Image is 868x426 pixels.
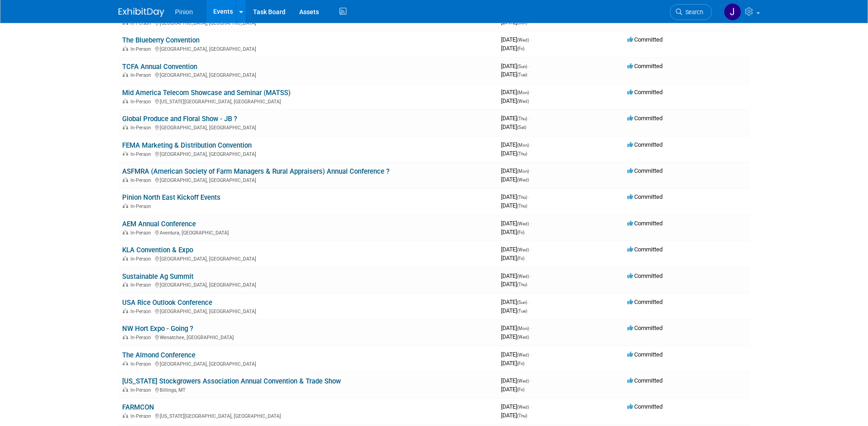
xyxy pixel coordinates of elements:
[123,335,128,339] img: In-Person Event
[501,167,532,174] span: [DATE]
[501,333,529,340] span: [DATE]
[122,229,494,236] div: Aventura, [GEOGRAPHIC_DATA]
[130,20,154,26] span: In-Person
[517,20,527,25] span: (Sun)
[130,361,154,367] span: In-Person
[130,125,154,131] span: In-Person
[122,123,494,131] div: [GEOGRAPHIC_DATA], [GEOGRAPHIC_DATA]
[517,230,524,235] span: (Fri)
[627,298,663,305] span: Committed
[122,281,494,288] div: [GEOGRAPHIC_DATA], [GEOGRAPHIC_DATA]
[530,403,532,410] span: -
[517,203,527,208] span: (Thu)
[501,220,532,227] span: [DATE]
[517,116,527,121] span: (Thu)
[122,167,389,176] a: ASFMRA (American Society of Farm Managers & Rural Appraisers) Annual Conference ?
[528,193,530,200] span: -
[130,72,154,78] span: In-Person
[123,309,128,313] img: In-Person Event
[123,361,128,366] img: In-Person Event
[627,325,663,331] span: Committed
[501,115,530,122] span: [DATE]
[517,64,527,69] span: (Sun)
[122,141,252,149] a: FEMA Marketing & Distribution Convention
[501,71,527,78] span: [DATE]
[517,195,527,200] span: (Thu)
[123,413,128,418] img: In-Person Event
[123,125,128,129] img: In-Person Event
[501,325,532,331] span: [DATE]
[517,352,529,357] span: (Wed)
[130,203,154,209] span: In-Person
[123,230,128,234] img: In-Person Event
[517,143,529,148] span: (Mon)
[501,272,532,279] span: [DATE]
[627,351,663,358] span: Committed
[130,282,154,288] span: In-Person
[501,19,527,26] span: [DATE]
[122,325,193,333] a: NW Hort Expo - Going ?
[501,386,524,393] span: [DATE]
[123,151,128,156] img: In-Person Event
[724,3,741,21] img: Jennifer Plumisto
[530,351,532,358] span: -
[130,99,154,105] span: In-Person
[517,413,527,418] span: (Thu)
[123,177,128,182] img: In-Person Event
[517,151,527,156] span: (Thu)
[130,177,154,183] span: In-Person
[501,176,529,183] span: [DATE]
[130,151,154,157] span: In-Person
[530,325,532,331] span: -
[530,220,532,227] span: -
[123,387,128,392] img: In-Person Event
[122,193,221,202] a: Pinion North East Kickoff Events
[122,307,494,314] div: [GEOGRAPHIC_DATA], [GEOGRAPHIC_DATA]
[517,247,529,252] span: (Wed)
[501,403,532,410] span: [DATE]
[130,46,154,52] span: In-Person
[530,36,532,43] span: -
[501,377,532,384] span: [DATE]
[130,309,154,314] span: In-Person
[517,125,526,130] span: (Sat)
[122,45,494,52] div: [GEOGRAPHIC_DATA], [GEOGRAPHIC_DATA]
[130,256,154,262] span: In-Person
[130,413,154,419] span: In-Person
[130,387,154,393] span: In-Person
[130,230,154,236] span: In-Person
[517,46,524,51] span: (Fri)
[682,9,703,16] span: Search
[528,298,530,305] span: -
[627,36,663,43] span: Committed
[530,167,532,174] span: -
[501,123,526,130] span: [DATE]
[530,377,532,384] span: -
[517,300,527,305] span: (Sun)
[123,99,128,103] img: In-Person Event
[122,36,199,44] a: The Blueberry Convention
[123,282,128,287] img: In-Person Event
[517,256,524,261] span: (Fri)
[517,274,529,279] span: (Wed)
[123,203,128,208] img: In-Person Event
[517,37,529,43] span: (Wed)
[122,360,494,367] div: [GEOGRAPHIC_DATA], [GEOGRAPHIC_DATA]
[517,221,529,226] span: (Wed)
[517,387,524,392] span: (Fri)
[501,193,530,200] span: [DATE]
[122,272,194,281] a: Sustainable Ag Summit
[122,89,291,97] a: Mid America Telecom Showcase and Seminar (MATSS)
[122,412,494,419] div: [US_STATE][GEOGRAPHIC_DATA], [GEOGRAPHIC_DATA]
[122,115,237,123] a: Global Produce and Floral Show - JB ?
[627,63,663,69] span: Committed
[517,405,529,410] span: (Wed)
[627,89,663,96] span: Committed
[627,141,663,148] span: Committed
[501,150,527,157] span: [DATE]
[501,97,529,104] span: [DATE]
[175,8,193,16] span: Pinion
[517,378,529,383] span: (Wed)
[501,63,530,69] span: [DATE]
[122,333,494,341] div: Wenatchee, [GEOGRAPHIC_DATA]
